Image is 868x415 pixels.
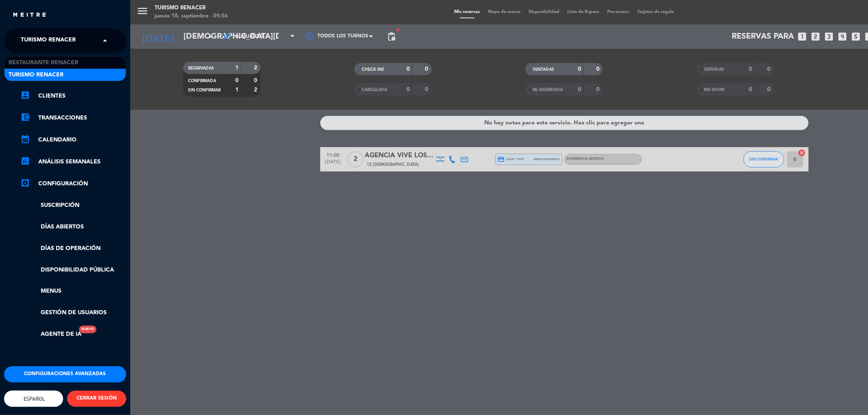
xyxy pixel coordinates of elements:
[9,70,63,80] span: Turismo Renacer
[20,113,126,123] a: account_balance_walletTransacciones
[20,179,126,189] a: Configuración
[21,32,76,49] span: Turismo Renacer
[20,201,126,210] a: Suscripción
[12,12,47,18] img: MEITRE
[20,178,30,188] i: settings_applications
[22,396,46,402] span: Español
[20,91,126,101] a: account_boxClientes
[20,135,126,145] a: calendar_monthCalendario
[20,134,30,144] i: calendar_month
[20,112,30,122] i: account_balance_wallet
[4,366,126,382] button: Configuraciones avanzadas
[20,244,126,253] a: Días de Operación
[9,58,78,67] span: Restaurante Renacer
[20,308,126,317] a: Gestión de usuarios
[20,287,126,296] a: Menus
[20,222,126,232] a: Días abiertos
[20,330,81,339] a: Agente de IANuevo
[67,391,126,407] button: CERRAR SESIÓN
[79,326,96,333] div: Nuevo
[20,90,30,100] i: account_box
[20,265,126,275] a: Disponibilidad pública
[20,156,30,166] i: assessment
[20,157,126,167] a: assessmentANÁLISIS SEMANALES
